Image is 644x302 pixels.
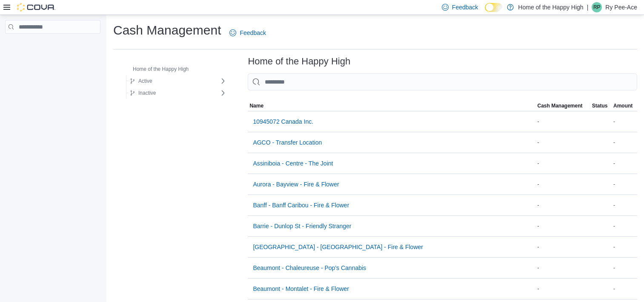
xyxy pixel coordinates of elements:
button: 10945072 Canada Inc. [249,113,317,130]
div: - [612,221,637,231]
span: Dark Mode [485,12,485,12]
div: - [612,179,637,189]
button: Barrie - Dunlop St - Friendly Stranger [249,218,355,235]
button: Beaumont - Montalet - Fire & Flower [249,280,352,297]
div: - [612,242,637,252]
div: - [536,158,590,168]
input: Dark Mode [485,3,503,12]
button: AGCO - Transfer Location [249,134,325,151]
button: [GEOGRAPHIC_DATA] - [GEOGRAPHIC_DATA] - Fire & Flower [249,238,426,256]
span: Active [138,78,152,84]
button: Name [248,101,535,111]
img: Cova [17,3,55,12]
span: RP [593,2,601,12]
div: - [536,179,590,189]
div: - [536,242,590,252]
span: [GEOGRAPHIC_DATA] - [GEOGRAPHIC_DATA] - Fire & Flower [253,243,423,251]
div: - [536,221,590,231]
span: Inactive [138,90,156,96]
span: Amount [613,102,633,109]
span: AGCO - Transfer Location [253,138,322,147]
button: Active [126,76,156,86]
input: This is a search bar. As you type, the results lower in the page will automatically filter. [248,73,637,90]
span: Barrie - Dunlop St - Friendly Stranger [253,222,351,230]
span: Assiniboia - Centre - The Joint [253,159,333,168]
div: - [536,284,590,294]
button: Status [590,101,612,111]
span: Name [249,102,263,109]
div: - [612,137,637,148]
button: Beaumont - Chaleureuse - Pop's Cannabis [249,259,369,276]
span: Feedback [452,3,478,12]
button: Home of the Happy High [121,64,192,74]
p: Ry Pee-Ace [605,2,637,12]
span: Aurora - Bayview - Fire & Flower [253,180,339,189]
div: - [612,158,637,168]
span: Cash Management [538,102,583,109]
div: - [612,200,637,210]
button: Inactive [126,88,159,98]
span: Beaumont - Montalet - Fire & Flower [253,285,349,293]
button: Cash Management [536,101,590,111]
span: Beaumont - Chaleureuse - Pop's Cannabis [253,264,366,272]
p: Home of the Happy High [518,2,583,12]
div: Ry Pee-Ace [592,2,602,12]
span: Home of the Happy High [133,66,189,73]
div: - [612,116,637,127]
div: - [612,263,637,273]
span: Status [592,102,608,109]
div: - [536,263,590,273]
button: Amount [612,101,637,111]
div: - [536,200,590,210]
span: 10945072 Canada Inc. [253,117,313,126]
span: Banff - Banff Caribou - Fire & Flower [253,201,349,209]
h3: Home of the Happy High [248,56,350,67]
span: Feedback [240,29,266,37]
div: - [536,116,590,127]
nav: Complex example [5,35,100,56]
button: Assiniboia - Centre - The Joint [249,155,336,172]
h1: Cash Management [113,22,221,39]
button: Aurora - Bayview - Fire & Flower [249,176,342,193]
div: - [536,137,590,148]
button: Banff - Banff Caribou - Fire & Flower [249,197,352,214]
div: - [612,284,637,294]
p: | [587,2,589,12]
a: Feedback [226,24,269,41]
